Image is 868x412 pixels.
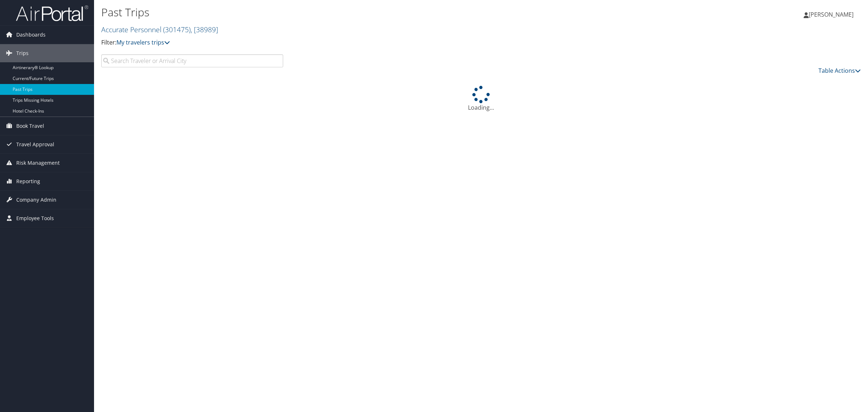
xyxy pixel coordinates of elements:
[16,154,60,172] span: Risk Management
[16,44,29,62] span: Trips
[809,10,854,18] span: [PERSON_NAME]
[16,209,54,227] span: Employee Tools
[16,191,56,209] span: Company Admin
[101,25,218,34] a: Accurate Personnel
[16,172,40,190] span: Reporting
[818,67,861,75] a: Table Actions
[116,38,170,46] a: My travelers trips
[16,5,88,22] img: airportal-logo.png
[163,25,191,34] span: ( 301475 )
[16,117,44,135] span: Book Travel
[16,135,54,154] span: Travel Approval
[101,5,608,20] h1: Past Trips
[191,25,218,34] span: , [ 38989 ]
[101,38,608,47] p: Filter:
[804,4,861,25] a: [PERSON_NAME]
[101,86,861,112] div: Loading...
[16,26,46,44] span: Dashboards
[101,54,283,67] input: Search Traveler or Arrival City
